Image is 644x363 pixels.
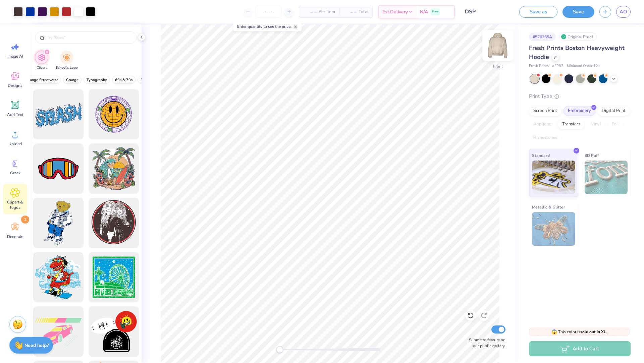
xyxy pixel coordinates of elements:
input: Try "Stars" [46,34,132,41]
button: filter button [35,51,48,70]
span: School's Logo [56,65,78,70]
span: 2 [21,216,29,224]
span: Add Text [7,112,23,117]
img: 3D Puff [585,161,628,194]
span: 😱 [551,329,557,335]
span: Upload [8,141,22,146]
span: Per Item [319,8,335,15]
div: Rhinestones [529,133,561,143]
div: filter for School's Logo [56,51,78,70]
span: Image AI [7,54,23,59]
span: Decorate [7,234,23,239]
input: Untitled Design [460,5,509,18]
span: N/A [420,8,428,15]
div: Digital Print [597,106,630,116]
button: filter button [112,76,136,84]
span: Designs [8,83,22,88]
div: Front [493,63,503,69]
span: Standard [532,152,550,159]
input: – – [255,6,281,18]
span: – – [343,8,357,15]
div: Applique [529,119,556,129]
span: This color is . [551,329,607,335]
span: Metallic & Glitter [532,203,565,210]
label: Submit to feature on our public gallery. [465,337,505,349]
div: Foil [607,119,623,129]
div: Embroidery [563,106,595,116]
span: – – [303,8,317,15]
span: Greek [10,170,20,176]
button: filter button [56,51,78,70]
span: Typography [87,77,107,82]
img: Front [484,32,511,59]
span: 60s & 70s [115,77,132,82]
strong: Need help? [24,342,49,349]
button: Save as [519,6,557,18]
span: Est. Delivery [382,8,408,15]
span: Clipart & logos [4,199,26,210]
div: Vinyl [587,119,605,129]
button: filter button [138,76,153,84]
span: Free [432,9,438,14]
span: Clipart [37,65,47,70]
div: Transfers [558,119,585,129]
img: Standard [532,161,575,194]
button: filter button [84,76,110,84]
span: 3D Puff [585,152,599,159]
span: Grunge Streetwear [26,77,58,82]
a: AO [616,6,631,18]
img: Metallic & Glitter [532,212,575,246]
div: # 526265A [529,33,556,41]
span: Fresh Prints Boston Heavyweight Hoodie [529,44,625,61]
div: Screen Print [529,106,561,116]
span: Total [359,8,369,15]
span: Fresh Prints [529,63,549,69]
div: Original Proof [559,33,597,41]
button: filter button [63,76,82,84]
span: Retro [141,77,150,82]
img: School's Logo Image [63,54,70,61]
button: Save [562,6,594,18]
button: filter button [23,76,61,84]
img: Clipart Image [38,54,46,61]
div: Accessibility label [276,346,283,353]
span: AO [620,8,627,16]
strong: sold out in XL [580,329,606,335]
div: filter for Clipart [35,51,48,70]
div: Enter quantity to see the price. [233,22,302,31]
div: Print Type [529,93,631,100]
span: Grunge [66,77,78,82]
span: Minimum Order: 12 + [567,63,600,69]
span: # FP87 [552,63,563,69]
